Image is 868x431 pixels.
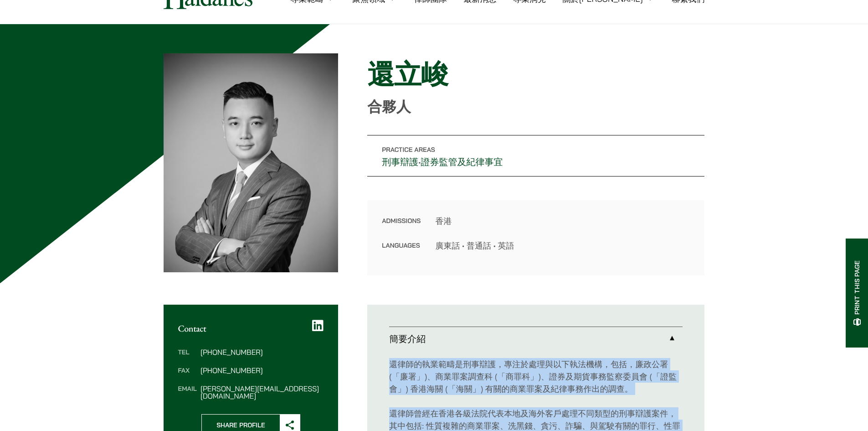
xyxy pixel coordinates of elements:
h1: 還立峻 [367,58,704,91]
dd: 香港 [435,215,690,227]
dt: Email [178,385,197,400]
dd: 廣東話 • 普通話 • 英語 [435,239,690,252]
dd: [PERSON_NAME][EMAIL_ADDRESS][DOMAIN_NAME] [200,385,324,400]
span: Practice Areas [382,145,435,154]
dt: Admissions [382,215,421,239]
a: LinkedIn [312,319,324,332]
a: 證券監管及紀律事宜 [421,156,503,168]
dt: Languages [382,239,421,252]
dd: [PHONE_NUMBER] [200,348,324,356]
dd: [PHONE_NUMBER] [200,367,324,374]
p: 合夥人 [367,98,704,115]
a: 刑事辯護 [382,156,418,168]
a: 簡要介紹 [389,327,683,351]
dt: Fax [178,367,197,385]
p: • [367,135,704,177]
h2: Contact [178,323,324,334]
p: 還律師的執業範疇是刑事辯護，專注於處理與以下執法機構，包括，廉政公署 (「廉署」)、商業罪案調查科 (「商罪科」)、證券及期貨事務監察委員會 (「證監會」) 香港海關 (「海關」) 有關的商業罪... [389,358,683,395]
dt: Tel [178,348,197,367]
